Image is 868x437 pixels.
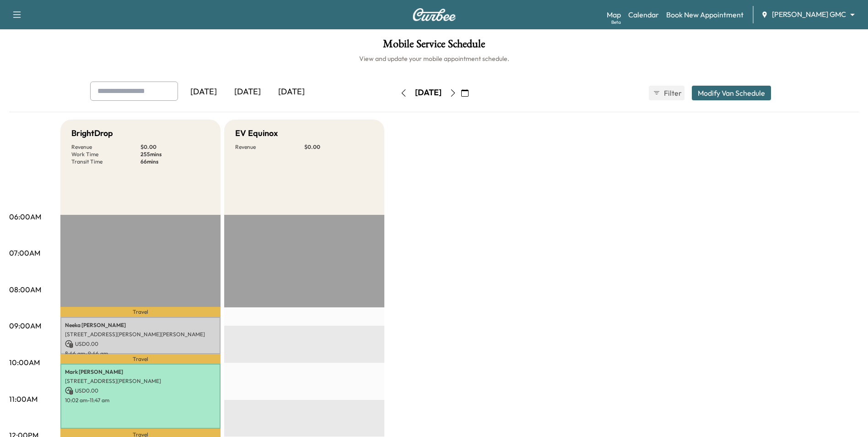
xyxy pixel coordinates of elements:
[304,143,373,151] p: $ 0.00
[71,158,140,165] p: Transit Time
[628,9,659,20] a: Calendar
[9,247,40,258] p: 07:00AM
[65,397,216,404] p: 10:02 am - 11:47 am
[415,87,442,98] div: [DATE]
[71,151,140,158] p: Work Time
[9,54,859,63] h6: View and update your mobile appointment schedule.
[611,19,621,26] div: Beta
[9,320,41,331] p: 09:00AM
[71,127,113,140] h5: BrightDrop
[140,158,210,165] p: 66 mins
[65,322,216,329] p: Neeka [PERSON_NAME]
[9,357,40,368] p: 10:00AM
[140,143,210,151] p: $ 0.00
[60,354,221,364] p: Travel
[226,82,270,103] div: [DATE]
[412,8,456,21] img: Curbee Logo
[666,9,744,20] a: Book New Appointment
[607,9,621,20] a: MapBeta
[9,393,38,404] p: 11:00AM
[270,82,313,103] div: [DATE]
[65,377,216,385] p: [STREET_ADDRESS][PERSON_NAME]
[9,38,859,54] h1: Mobile Service Schedule
[65,387,216,395] p: USD 0.00
[60,307,221,317] p: Travel
[772,9,846,20] span: [PERSON_NAME] GMC
[65,340,216,348] p: USD 0.00
[664,87,680,98] span: Filter
[71,143,140,151] p: Revenue
[692,86,771,100] button: Modify Van Schedule
[9,211,41,222] p: 06:00AM
[182,82,226,103] div: [DATE]
[235,127,278,140] h5: EV Equinox
[9,284,41,295] p: 08:00AM
[649,86,685,100] button: Filter
[65,368,216,376] p: Mark [PERSON_NAME]
[65,350,216,357] p: 8:46 am - 9:46 am
[235,143,304,151] p: Revenue
[140,151,210,158] p: 255 mins
[65,331,216,338] p: [STREET_ADDRESS][PERSON_NAME][PERSON_NAME]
